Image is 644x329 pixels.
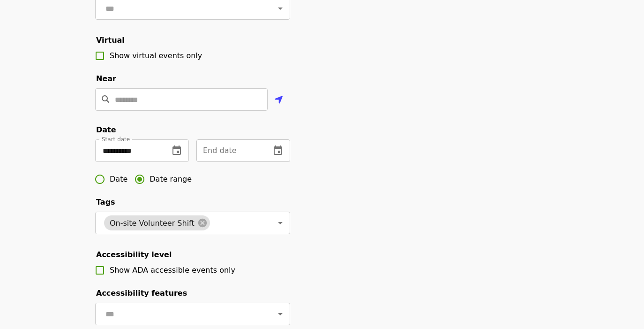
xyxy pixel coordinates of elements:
input: Location [115,88,268,111]
span: On-site Volunteer Shift [104,219,200,228]
span: Show ADA accessible events only [110,266,235,275]
span: Date [110,174,127,185]
span: Show virtual events only [110,51,202,60]
span: Accessibility features [96,289,187,298]
button: Use my location [268,89,290,112]
span: Date [96,125,116,134]
div: On-site Volunteer Shift [104,215,210,230]
i: search icon [102,95,109,104]
button: Open [274,216,287,230]
span: Accessibility level [96,250,172,259]
span: Virtual [96,36,125,45]
i: location-arrow icon [275,94,283,106]
button: change date [267,139,289,162]
span: Date range [150,174,192,185]
button: change date [165,139,188,162]
span: Start date [102,136,130,143]
span: Near [96,74,116,83]
span: Tags [96,198,115,207]
button: Open [274,2,287,15]
button: Open [274,307,287,321]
